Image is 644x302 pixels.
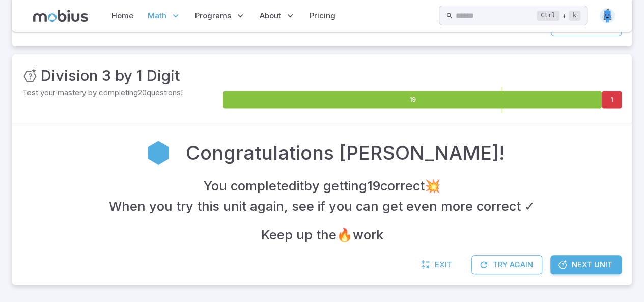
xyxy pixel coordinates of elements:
[600,8,615,23] img: rectangle.svg
[550,255,622,274] a: Next Unit
[41,65,180,87] h3: Division 3 by 1 Digit
[195,10,231,21] span: Programs
[435,259,452,270] span: Exit
[471,255,542,274] button: Try Again
[537,10,580,22] div: +
[148,10,166,21] span: Math
[260,10,281,21] span: About
[22,87,221,98] p: Test your mastery by completing 20 questions!
[306,4,339,28] a: Pricing
[108,4,136,28] a: Home
[537,11,559,21] kbd: Ctrl
[261,225,383,245] h4: Keep up the 🔥 work
[569,11,580,21] kbd: k
[204,176,441,196] h4: You completed it by getting 19 correct 💥
[109,196,535,216] h4: When you try this unit again, see if you can get even more correct ✓
[572,259,612,270] span: Next Unit
[186,139,505,167] h2: Congratulations [PERSON_NAME]!
[415,255,459,274] a: Exit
